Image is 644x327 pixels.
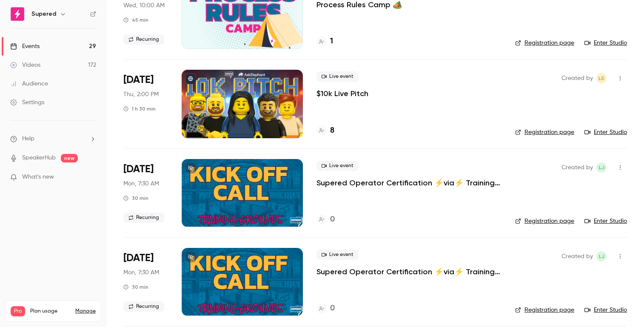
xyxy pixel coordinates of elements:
[515,39,574,47] a: Registration page
[22,154,56,162] a: SpeakerHub
[515,217,574,225] a: Registration page
[123,301,164,312] span: Recurring
[584,39,627,47] a: Enter Studio
[31,10,56,18] h6: Supered
[596,73,607,83] span: Lindsey Smith
[316,88,368,99] a: $10k Live Pitch
[330,36,333,47] h4: 1
[11,306,25,316] span: Pro
[123,34,164,45] span: Recurring
[599,251,604,262] span: LJ
[123,17,148,23] div: 45 min
[316,250,359,260] span: Live event
[123,70,168,138] div: Aug 28 Thu, 2:00 PM (America/Denver)
[598,73,604,83] span: LS
[330,214,335,225] h4: 0
[30,308,70,315] span: Plan usage
[123,90,159,99] span: Thu, 2:00 PM
[123,159,168,227] div: Sep 1 Mon, 9:30 AM (America/New York)
[10,80,48,88] div: Audience
[599,162,604,173] span: LJ
[86,173,96,181] iframe: Noticeable Trigger
[316,214,335,225] a: 0
[123,213,164,223] span: Recurring
[10,42,40,51] div: Events
[10,61,40,69] div: Videos
[584,306,627,314] a: Enter Studio
[123,248,168,316] div: Sep 8 Mon, 9:30 AM (America/New York)
[123,268,159,277] span: Mon, 7:30 AM
[316,71,359,82] span: Live event
[561,162,593,173] span: Created by
[330,303,335,314] h4: 0
[123,284,148,290] div: 30 min
[316,36,333,47] a: 1
[330,125,334,136] h4: 8
[123,251,154,265] span: [DATE]
[22,134,34,143] span: Help
[123,179,159,188] span: Mon, 7:30 AM
[584,217,627,225] a: Enter Studio
[316,267,502,277] a: Supered Operator Certification ⚡️via⚡️ Training Grounds: Kickoff Call
[123,195,148,202] div: 30 min
[316,178,502,188] a: Supered Operator Certification ⚡️via⚡️ Training Grounds: Kickoff Call
[316,303,335,314] a: 0
[584,128,627,136] a: Enter Studio
[10,98,44,107] div: Settings
[75,308,96,315] a: Manage
[123,73,154,87] span: [DATE]
[123,1,165,10] span: Wed, 10:00 AM
[11,7,24,21] img: Supered
[561,73,593,83] span: Created by
[123,162,154,176] span: [DATE]
[596,162,607,173] span: Lindsay John
[123,105,156,112] div: 1 h 30 min
[596,251,607,262] span: Lindsay John
[61,154,78,162] span: new
[10,134,96,143] li: help-dropdown-opener
[515,128,574,136] a: Registration page
[316,161,359,171] span: Live event
[561,251,593,262] span: Created by
[515,306,574,314] a: Registration page
[316,125,334,136] a: 8
[22,173,54,182] span: What's new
